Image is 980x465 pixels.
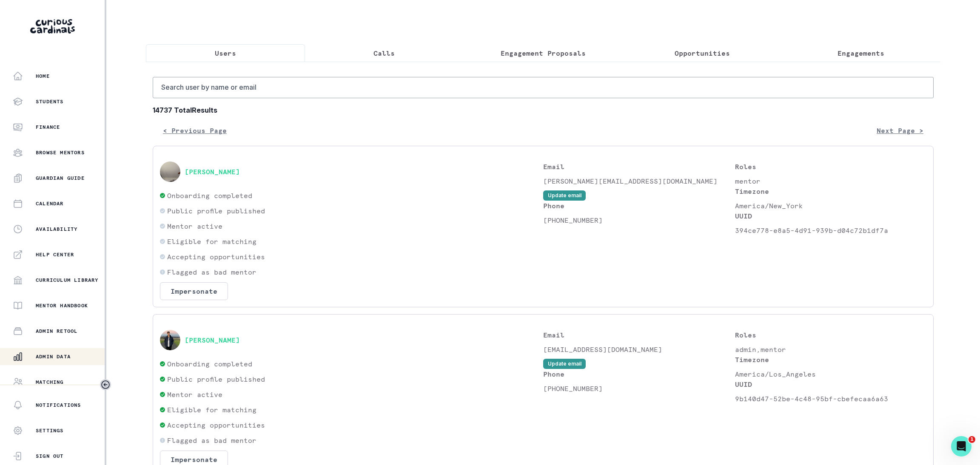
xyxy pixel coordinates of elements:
[501,48,586,58] p: Engagement Proposals
[167,435,256,445] p: Flagged as bad mentor
[543,201,735,211] p: Phone
[36,302,88,309] p: Mentor Handbook
[543,176,735,186] p: [PERSON_NAME][EMAIL_ADDRESS][DOMAIN_NAME]
[838,48,884,58] p: Engagements
[951,436,971,456] iframe: Intercom live chat
[167,221,222,231] p: Mentor active
[543,344,735,354] p: [EMAIL_ADDRESS][DOMAIN_NAME]
[185,336,240,344] button: [PERSON_NAME]
[735,176,927,186] p: mentor
[36,427,64,434] p: Settings
[735,211,927,221] p: UUID
[36,226,77,232] p: Availability
[36,379,64,386] p: Matching
[543,215,735,225] p: [PHONE_NUMBER]
[36,149,85,156] p: Browse Mentors
[36,124,60,130] p: Finance
[215,48,236,58] p: Users
[735,394,927,404] p: 9b140d47-52be-4c48-95bf-cbefecaa6a63
[36,175,85,181] p: Guardian Guide
[167,236,256,247] p: Eligible for matching
[735,225,927,235] p: 394ce778-e8a5-4d91-939b-d04c72b1df7a
[36,353,71,360] p: Admin Data
[543,359,586,369] button: Update email
[167,374,265,384] p: Public profile published
[100,379,111,390] button: Toggle sidebar
[735,354,927,365] p: Timezone
[167,359,252,369] p: Onboarding completed
[675,48,730,58] p: Opportunities
[735,330,927,340] p: Roles
[735,162,927,172] p: Roles
[543,369,735,379] p: Phone
[735,344,927,354] p: admin,mentor
[36,200,64,207] p: Calendar
[185,167,240,176] button: [PERSON_NAME]
[167,405,256,415] p: Eligible for matching
[167,252,265,262] p: Accepting opportunities
[543,190,586,201] button: Update email
[36,453,64,459] p: Sign Out
[167,389,222,400] p: Mentor active
[735,186,927,196] p: Timezone
[167,420,265,430] p: Accepting opportunities
[167,206,265,216] p: Public profile published
[543,330,735,340] p: Email
[36,277,99,284] p: Curriculum Library
[167,267,256,277] p: Flagged as bad mentor
[36,73,50,79] p: Home
[153,122,237,139] button: < Previous Page
[30,19,75,34] img: Curious Cardinals Logo
[735,379,927,389] p: UUID
[866,122,934,139] button: Next Page >
[36,328,77,335] p: Admin Retool
[735,369,927,379] p: America/Los_Angeles
[160,282,228,300] button: Impersonate
[373,48,395,58] p: Calls
[36,402,81,408] p: Notifications
[543,162,735,172] p: Email
[543,383,735,394] p: [PHONE_NUMBER]
[735,201,927,211] p: America/New_York
[36,251,74,258] p: Help Center
[969,436,975,443] span: 1
[36,98,64,105] p: Students
[153,105,934,115] b: 14737 Total Results
[167,190,252,201] p: Onboarding completed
